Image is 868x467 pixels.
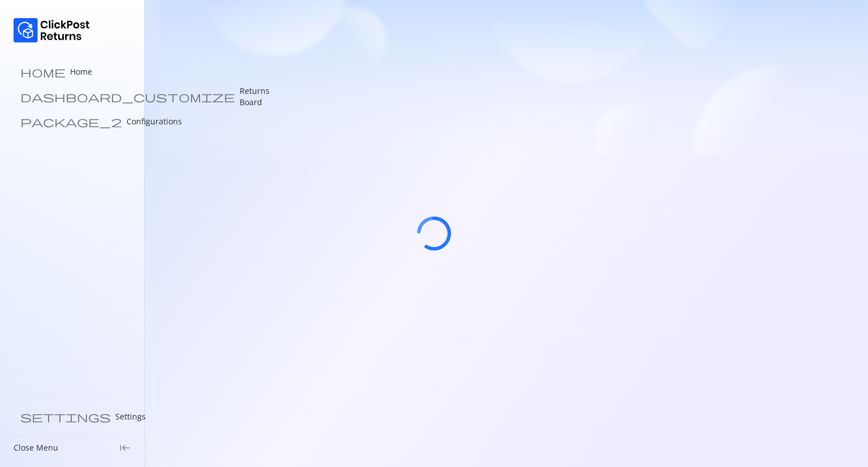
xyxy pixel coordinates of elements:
[20,91,235,102] span: dashboard_customize
[14,442,131,453] div: Close Menukeyboard_tab_rtl
[70,66,92,77] p: Home
[115,411,146,422] p: Settings
[127,116,182,127] p: Configurations
[14,110,131,133] a: package_2 Configurations
[14,85,131,108] a: dashboard_customize Returns Board
[119,442,131,453] span: keyboard_tab_rtl
[14,405,131,428] a: settings Settings
[20,411,111,422] span: settings
[14,442,58,453] p: Close Menu
[14,18,90,42] img: Logo
[240,85,270,108] p: Returns Board
[20,116,122,127] span: package_2
[20,66,66,77] span: home
[14,60,131,83] a: home Home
